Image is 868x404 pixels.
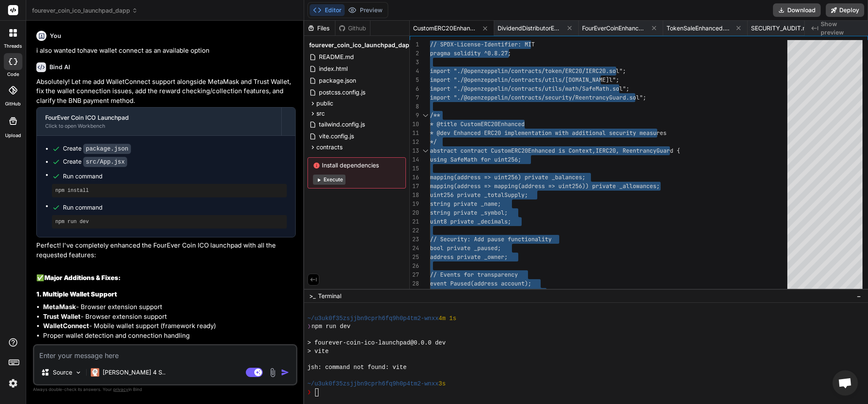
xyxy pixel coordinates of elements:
div: 7 [410,93,419,102]
span: index.html [318,64,348,74]
div: 23 [410,235,419,244]
span: jsh: command not found: vite [307,364,407,372]
label: Upload [5,132,21,139]
div: 8 [410,102,419,111]
pre: npm run dev [55,218,283,225]
span: 20.sol"; [599,67,626,75]
span: ~/u3uk0f35zsjjbn9cprh6fq9h0p4tm2-wnxx [307,315,439,323]
li: - Mobile wallet support (framework ready) [43,321,296,331]
div: 17 [410,182,419,191]
strong: Major Additions & Fixes: [44,274,121,282]
button: − [855,289,863,303]
pre: npm install [55,187,283,194]
span: 3s [438,380,446,388]
span: contracts [316,143,343,151]
button: FourEver Coin ICO LaunchpadClick to open Workbench [37,108,281,135]
div: 3 [410,58,419,67]
span: 4m 1s [438,315,456,323]
span: address private _owner; [430,253,508,261]
label: GitHub [5,100,21,108]
span: import "./@openzeppelin/contracts/utils/math/SafeM [430,85,599,92]
span: * @title CustomERC20Enhanced [430,120,525,128]
code: src/App.jsx [83,157,127,167]
li: - Browser extension support [43,302,296,312]
span: Terminal [318,292,341,300]
span: postcss.config.js [318,87,366,97]
span: TokenSaleEnhanced.sol [667,24,730,32]
span: ❯ [307,323,312,331]
span: // SPDX-License-Identifier: MIT [430,40,535,48]
img: attachment [268,368,278,377]
div: Files [304,24,335,32]
span: README.md [318,52,355,62]
span: >_ [309,292,316,300]
h2: ✅ [36,273,296,283]
p: Always double-check its answers. Your in Bind [33,385,297,393]
img: Pick Models [75,369,82,376]
span: SECURITY_AUDIT.md [751,24,811,32]
span: l"; [609,76,619,83]
div: 1 [410,40,419,49]
div: 22 [410,226,419,235]
span: // Events for transparency [430,271,518,278]
div: Click to open Workbench [45,123,273,129]
p: Perfect! I've completely enhanced the FourEver Coin ICO launchpad with all the requested features: [36,241,296,260]
div: 9 [410,111,419,120]
span: ncyGuard.sol"; [599,94,646,101]
span: mapping(address => uint256) private _balances; [430,173,585,181]
strong: 1. Multiple Wallet Support [36,290,117,298]
strong: MetaMask [43,303,76,311]
div: Click to collapse the range. [420,146,431,155]
div: 28 [410,279,419,288]
span: Show preview [821,20,861,37]
p: [PERSON_NAME] 4 S.. [103,368,166,377]
img: icon [281,368,289,377]
a: Open chat [833,370,858,396]
span: import "./@openzeppelin/contracts/token/ERC20/IERC [430,67,599,75]
span: uint8 private _decimals; [430,218,511,225]
button: Editor [310,4,345,16]
span: ath.sol"; [599,85,629,92]
div: 11 [410,129,419,137]
div: 16 [410,173,419,182]
span: IERC20, ReentrancyGuard { [596,147,680,154]
span: import "./@openzeppelin/contracts/security/Reentra [430,94,599,101]
span: nal security measures [596,129,667,137]
span: pragma solidity ^0.8.27; [430,49,511,57]
span: Install dependencies [313,161,400,170]
span: vite.config.js [318,131,355,141]
div: 19 [410,199,419,208]
span: string private _symbol; [430,209,508,216]
div: 14 [410,155,419,164]
div: 4 [410,67,419,75]
p: i also wanted tohave wallet connect as an available option [36,46,296,56]
div: 10 [410,120,419,129]
div: 24 [410,244,419,253]
div: Create [63,157,127,166]
p: Absolutely! Let me add WalletConnect support alongside MetaMask and Trust Wallet, fix the wallet ... [36,77,296,106]
span: privacy [113,387,128,392]
span: Run command [63,172,287,180]
img: Claude 4 Sonnet [91,368,99,377]
div: Github [335,24,370,32]
label: code [7,71,19,78]
div: FourEver Coin ICO Launchpad [45,113,273,122]
div: 2 [410,49,419,58]
button: Deploy [826,3,864,17]
span: > fourever-coin-ico-launchpad@0.0.0 dev [307,339,446,347]
div: 20 [410,208,419,217]
span: event Unpaused(address account); [430,288,538,296]
button: Execute [313,175,346,185]
code: package.json [83,144,131,154]
div: 15 [410,164,419,173]
div: 26 [410,261,419,270]
span: abstract contract CustomERC20Enhanced is Context, [430,147,596,154]
div: 6 [410,84,419,93]
span: > vite [307,347,329,356]
span: package.json [318,75,357,86]
span: − [857,292,861,300]
span: event Paused(address account); [430,280,531,287]
span: ❯ [307,388,312,396]
label: threads [4,43,22,50]
img: settings [6,376,20,391]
